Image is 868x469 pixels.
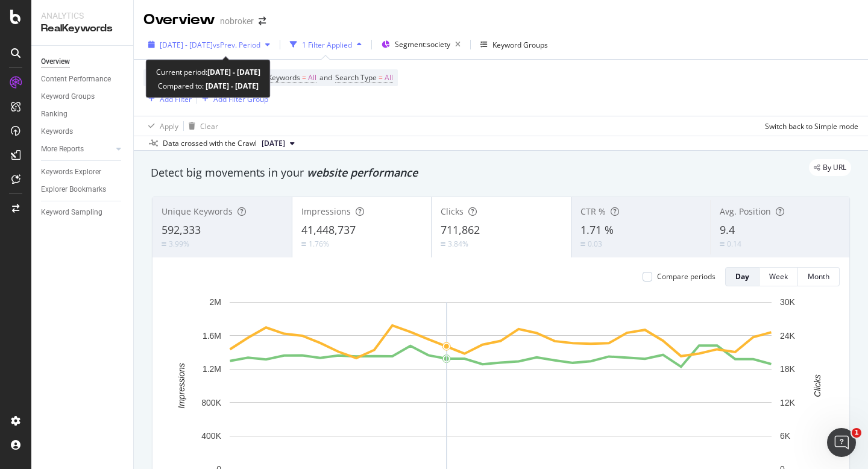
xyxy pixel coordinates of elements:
[203,331,221,341] text: 1.6M
[204,81,259,91] b: [DATE] - [DATE]
[476,35,553,54] button: Keyword Groups
[162,242,166,246] img: Equal
[203,364,221,374] text: 1.2M
[780,364,796,374] text: 18K
[441,242,445,246] img: Equal
[335,72,377,83] span: Search Type
[41,90,125,103] a: Keyword Groups
[207,67,260,77] b: [DATE] - [DATE]
[201,398,221,408] text: 800K
[823,164,846,171] span: By URL
[220,15,254,27] div: nobroker
[41,125,125,138] a: Keywords
[813,374,822,397] text: Clicks
[41,90,95,103] div: Keyword Groups
[259,17,266,25] div: arrow-right-arrow-left
[162,222,201,237] span: 592,333
[720,222,735,237] span: 9.4
[727,239,741,249] div: 0.14
[780,297,796,307] text: 30K
[41,108,125,121] a: Ranking
[301,222,356,237] span: 41,448,737
[41,183,125,196] a: Explorer Bookmarks
[798,267,840,286] button: Month
[41,108,68,121] div: Ranking
[41,143,84,156] div: More Reports
[580,242,585,246] img: Equal
[760,116,858,136] button: Switch back to Simple mode
[302,72,306,83] span: =
[377,35,465,54] button: Segment:society
[319,72,332,83] span: and
[41,55,70,68] div: Overview
[41,206,102,219] div: Keyword Sampling
[580,206,606,217] span: CTR %
[41,206,125,219] a: Keyword Sampling
[143,92,192,106] button: Add Filter
[177,363,186,408] text: Impressions
[301,242,306,246] img: Equal
[143,116,178,136] button: Apply
[580,222,614,237] span: 1.71 %
[41,55,125,68] a: Overview
[163,138,257,149] div: Data crossed with the Crawl
[197,92,268,106] button: Add Filter Group
[725,267,759,286] button: Day
[441,206,464,217] span: Clicks
[735,271,749,282] div: Day
[213,40,260,50] span: vs Prev. Period
[41,143,113,156] a: More Reports
[143,10,215,30] div: Overview
[169,239,189,249] div: 3.99%
[41,73,111,86] div: Content Performance
[309,239,329,249] div: 1.76%
[301,206,351,217] span: Impressions
[158,79,259,93] div: Compared to:
[162,206,233,217] span: Unique Keywords
[780,431,791,441] text: 6K
[41,22,124,36] div: RealKeywords
[262,138,285,149] span: 2025 Aug. 4th
[41,183,106,196] div: Explorer Bookmarks
[160,40,213,50] span: [DATE] - [DATE]
[492,40,548,50] div: Keyword Groups
[302,40,352,50] div: 1 Filter Applied
[41,73,125,86] a: Content Performance
[200,121,218,131] div: Clear
[852,428,861,438] span: 1
[156,65,260,79] div: Current period:
[769,271,788,282] div: Week
[780,398,796,408] text: 12K
[41,166,125,178] a: Keywords Explorer
[395,39,450,49] span: Segment: society
[720,242,725,246] img: Equal
[213,94,268,104] div: Add Filter Group
[268,72,300,83] span: Keywords
[657,271,715,282] div: Compare periods
[588,239,602,249] div: 0.03
[441,222,480,237] span: 711,862
[41,10,124,22] div: Analytics
[285,35,366,54] button: 1 Filter Applied
[308,69,316,86] span: All
[201,431,221,441] text: 400K
[160,121,178,131] div: Apply
[210,297,221,307] text: 2M
[143,35,275,54] button: [DATE] - [DATE]vsPrev. Period
[160,94,192,104] div: Add Filter
[780,331,796,341] text: 24K
[41,166,101,178] div: Keywords Explorer
[759,267,798,286] button: Week
[827,428,856,457] iframe: Intercom live chat
[765,121,858,131] div: Switch back to Simple mode
[448,239,468,249] div: 3.84%
[379,72,383,83] span: =
[41,125,73,138] div: Keywords
[184,116,218,136] button: Clear
[385,69,393,86] span: All
[257,136,300,151] button: [DATE]
[808,271,829,282] div: Month
[720,206,771,217] span: Avg. Position
[809,159,851,176] div: legacy label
